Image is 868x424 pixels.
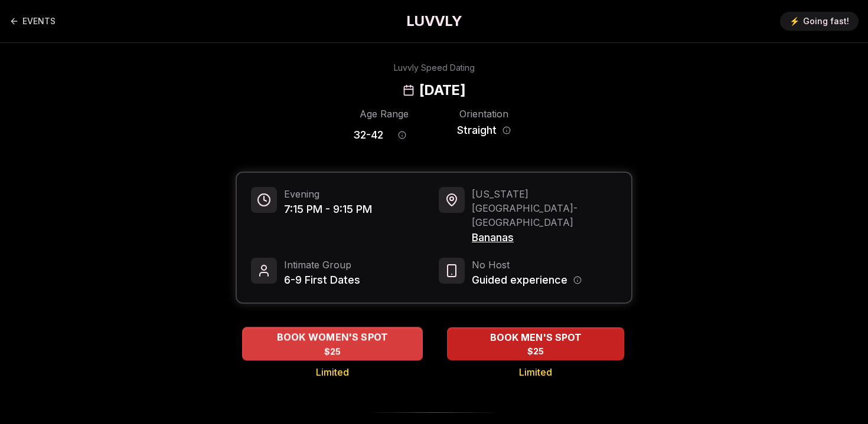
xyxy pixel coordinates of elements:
[275,330,391,344] span: BOOK WOMEN'S SPOT
[316,365,349,379] span: Limited
[447,327,624,360] button: BOOK MEN'S SPOT - Limited
[419,81,465,100] h2: [DATE]
[353,127,383,143] span: 32 - 42
[284,272,360,288] span: 6-9 First Dates
[453,107,515,121] div: Orientation
[502,126,511,134] button: Orientation information
[573,276,582,284] button: Host information
[519,365,552,379] span: Limited
[472,258,582,272] span: No Host
[472,272,567,288] span: Guided experience
[9,9,56,33] a: Back to events
[284,187,372,201] span: Evening
[242,327,423,360] button: BOOK WOMEN'S SPOT - Limited
[284,258,360,272] span: Intimate Group
[472,229,617,246] span: Bananas
[324,346,341,357] span: $25
[527,346,544,357] span: $25
[789,15,800,27] span: ⚡️
[353,107,415,121] div: Age Range
[457,122,497,139] span: Straight
[472,187,617,229] span: [US_STATE][GEOGRAPHIC_DATA] - [GEOGRAPHIC_DATA]
[284,201,372,218] span: 7:15 PM - 9:15 PM
[389,122,415,148] button: Age range information
[488,330,584,344] span: BOOK MEN'S SPOT
[406,12,462,31] a: LUVVLY
[803,15,849,27] span: Going fast!
[394,62,475,74] div: Luvvly Speed Dating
